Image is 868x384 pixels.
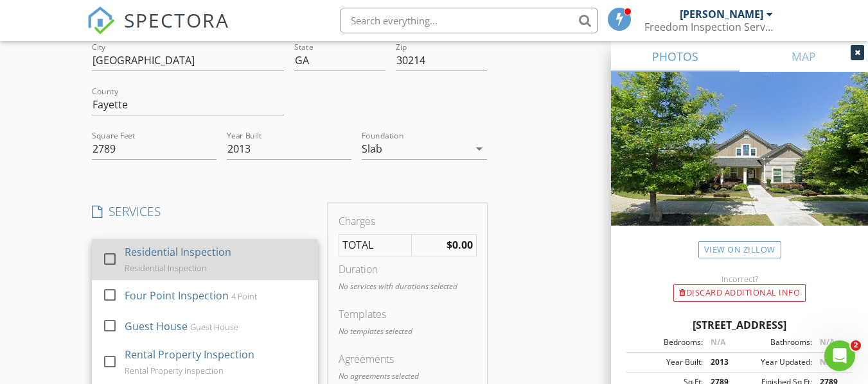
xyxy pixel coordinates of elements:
div: Residential Inspection [125,263,207,273]
div: Rental Property Inspection [125,347,254,362]
div: Bathrooms: [740,337,812,348]
div: Templates [339,306,477,322]
strong: $0.00 [447,238,473,252]
span: N/A [711,337,725,347]
div: 4 Point [231,291,257,301]
div: Discard Additional info [673,284,806,302]
img: streetview [611,72,868,256]
div: Year Built: [630,356,703,368]
span: N/A [820,337,835,347]
div: Incorrect? [611,274,868,284]
div: Rental Property Inspection [125,365,224,376]
div: 2013 [703,356,740,368]
p: No agreements selected [339,371,477,382]
div: Agreements [339,351,477,367]
span: 2 [851,340,861,351]
div: Residential Inspection [125,244,231,260]
div: Guest House [190,322,238,332]
a: MAP [740,41,868,72]
iframe: Intercom live chat [824,340,855,371]
a: View on Zillow [698,241,781,258]
a: PHOTOS [611,41,740,72]
a: SPECTORA [87,17,229,44]
img: The Best Home Inspection Software - Spectora [87,6,115,35]
div: [PERSON_NAME] [680,8,763,21]
div: Duration [339,262,477,277]
div: Guest House [125,319,188,334]
p: No templates selected [339,326,477,337]
div: Charges [339,213,477,229]
div: Four Point Inspection [125,288,229,303]
span: N/A [820,356,835,367]
h4: SERVICES [92,203,318,220]
div: [STREET_ADDRESS] [626,317,853,333]
td: TOTAL [339,234,412,256]
input: Search everything... [341,8,598,33]
span: SPECTORA [124,6,229,33]
div: Bedrooms: [630,337,703,348]
p: No services with durations selected [339,281,477,292]
div: Freedom Inspection Services [644,21,773,33]
i: arrow_drop_down [472,141,487,156]
div: Slab [362,143,382,154]
div: Year Updated: [740,356,812,368]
